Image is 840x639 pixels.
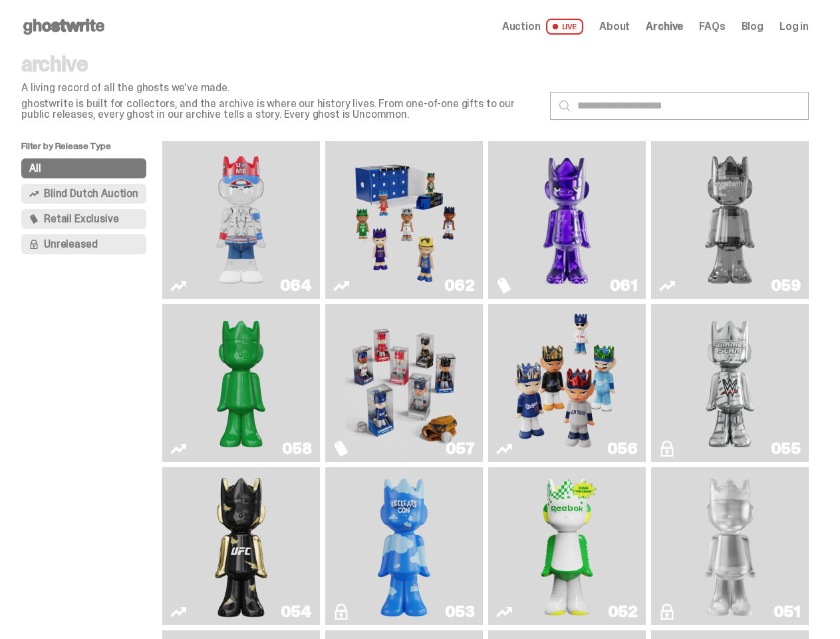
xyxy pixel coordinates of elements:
a: Archive [646,21,683,32]
img: Game Face (2025) [508,310,626,457]
div: 064 [280,278,312,294]
div: 058 [282,441,312,457]
div: 062 [444,278,475,294]
a: Two [659,146,801,294]
div: 054 [281,604,312,620]
a: Schrödinger's ghost: Sunday Green [170,310,312,457]
button: Blind Dutch Auction [21,184,146,204]
a: Game Face (2025) [333,146,475,294]
div: 056 [607,441,638,457]
img: Game Face (2025) [345,310,463,457]
a: Game Face (2025) [333,310,475,457]
p: Filter by Release Type [21,141,162,158]
a: Blog [742,21,764,32]
button: All [21,158,146,178]
a: About [599,21,630,32]
a: Court Victory [496,473,638,620]
img: I Was There SummerSlam [671,310,789,457]
span: Unreleased [44,239,97,250]
div: 059 [771,278,801,294]
span: Auction [502,21,541,32]
a: Fantasy [496,146,638,294]
a: Log in [779,21,809,32]
img: Game Face (2025) [345,146,463,294]
img: Court Victory [535,473,599,620]
img: Fantasy [508,146,626,294]
div: 061 [610,278,638,294]
button: Unreleased [21,234,146,254]
div: 055 [771,441,801,457]
div: 052 [608,604,638,620]
a: Ruby [170,473,312,620]
img: ghooooost [372,473,436,620]
p: archive [21,53,539,75]
div: 053 [445,604,475,620]
span: Retail Exclusive [44,214,118,224]
a: Auction LIVE [502,19,583,35]
a: FAQs [699,21,725,32]
div: 057 [446,441,475,457]
img: Schrödinger's ghost: Sunday Green [182,310,300,457]
a: Game Face (2025) [496,310,638,457]
p: A living record of all the ghosts we've made. [21,83,539,93]
p: ghostwrite is built for collectors, and the archive is where our history lives. From one-of-one g... [21,99,539,120]
img: Two [671,146,789,294]
span: All [29,163,41,174]
a: LLLoyalty [659,473,801,620]
button: Retail Exclusive [21,209,146,229]
span: Blind Dutch Auction [44,188,138,199]
a: You Can't See Me [170,146,312,294]
span: LIVE [546,19,584,35]
a: I Was There SummerSlam [659,310,801,457]
img: LLLoyalty [698,473,762,620]
a: ghooooost [333,473,475,620]
img: Ruby [210,473,273,620]
div: 051 [773,604,801,620]
img: You Can't See Me [182,146,300,294]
